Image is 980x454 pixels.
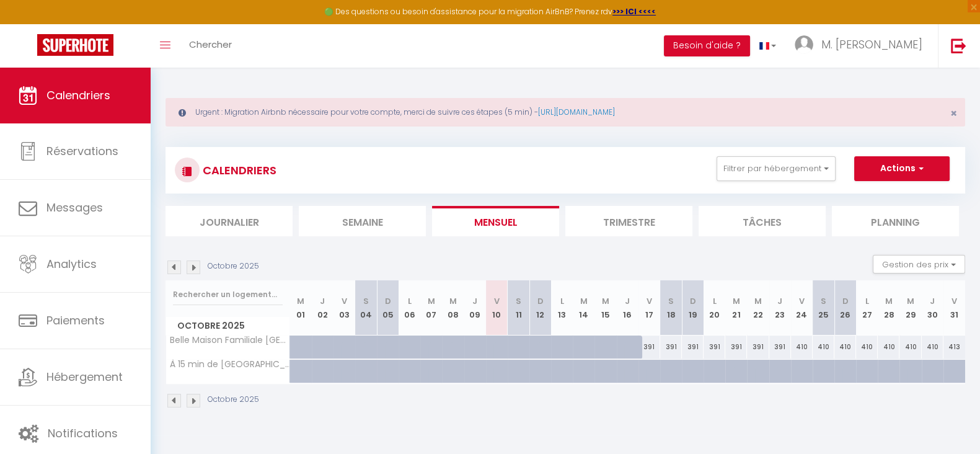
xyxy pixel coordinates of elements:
[612,6,656,17] a: >>> ICI <<<<
[46,87,110,103] span: Calendriers
[48,425,118,441] span: Notifications
[885,295,893,307] abbr: M
[682,336,704,358] div: 391
[377,280,399,336] th: 05
[208,260,259,272] p: Octobre 2025
[854,156,950,181] button: Actions
[208,394,259,406] p: Octobre 2025
[950,108,957,119] button: Close
[297,295,304,307] abbr: M
[166,206,293,236] li: Journalier
[899,280,921,336] th: 29
[704,280,725,336] th: 20
[299,206,426,236] li: Semaine
[704,336,725,358] div: 391
[602,295,609,307] abbr: M
[580,295,588,307] abbr: M
[180,24,241,68] a: Chercher
[922,336,943,358] div: 410
[951,38,966,53] img: logout
[899,336,921,358] div: 410
[791,280,813,336] th: 24
[699,206,826,236] li: Tâches
[951,295,957,307] abbr: V
[442,280,464,336] th: 08
[428,295,435,307] abbr: M
[408,295,412,307] abbr: L
[690,295,696,307] abbr: D
[777,295,782,307] abbr: J
[638,336,660,358] div: 391
[333,280,355,336] th: 03
[573,280,594,336] th: 14
[486,280,508,336] th: 10
[290,280,312,336] th: 01
[516,295,521,307] abbr: S
[189,38,232,51] span: Chercher
[943,336,965,358] div: 413
[638,280,660,336] th: 17
[922,280,943,336] th: 30
[878,280,899,336] th: 28
[46,143,118,159] span: Réservations
[464,280,486,336] th: 09
[46,369,123,385] span: Hébergement
[733,295,740,307] abbr: M
[200,156,276,184] h3: CALENDRIERS
[769,336,791,358] div: 391
[821,295,826,307] abbr: S
[785,24,938,68] a: ... M. [PERSON_NAME]
[537,295,544,307] abbr: D
[355,280,377,336] th: 04
[594,280,616,336] th: 15
[494,295,500,307] abbr: V
[754,295,762,307] abbr: M
[168,360,292,369] span: À 15 min de [GEOGRAPHIC_DATA], Bel Appart Calme et Cosy
[660,336,682,358] div: 391
[529,280,551,336] th: 12
[399,280,420,336] th: 06
[46,256,97,272] span: Analytics
[907,295,914,307] abbr: M
[551,280,573,336] th: 13
[420,280,442,336] th: 07
[791,336,813,358] div: 410
[856,336,878,358] div: 410
[565,206,692,236] li: Trimestre
[432,206,559,236] li: Mensuel
[832,206,959,236] li: Planning
[813,336,834,358] div: 410
[37,34,113,56] img: Super Booking
[747,336,769,358] div: 391
[168,336,292,345] span: Belle Maison Familiale [GEOGRAPHIC_DATA]
[617,280,638,336] th: 16
[821,37,922,52] span: M. [PERSON_NAME]
[538,107,615,117] a: [URL][DOMAIN_NAME]
[312,280,333,336] th: 02
[668,295,674,307] abbr: S
[472,295,477,307] abbr: J
[950,105,957,121] span: ×
[930,295,935,307] abbr: J
[166,317,289,335] span: Octobre 2025
[625,295,630,307] abbr: J
[873,255,965,274] button: Gestion des prix
[449,295,457,307] abbr: M
[342,295,347,307] abbr: V
[795,35,813,54] img: ...
[508,280,529,336] th: 11
[166,98,965,127] div: Urgent : Migration Airbnb nécessaire pour votre compte, merci de suivre ces étapes (5 min) -
[813,280,834,336] th: 25
[747,280,769,336] th: 22
[725,336,747,358] div: 391
[834,280,856,336] th: 26
[664,35,750,56] button: Besoin d'aide ?
[842,295,849,307] abbr: D
[865,295,869,307] abbr: L
[46,200,103,215] span: Messages
[660,280,682,336] th: 18
[46,313,105,328] span: Paiements
[834,336,856,358] div: 410
[647,295,652,307] abbr: V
